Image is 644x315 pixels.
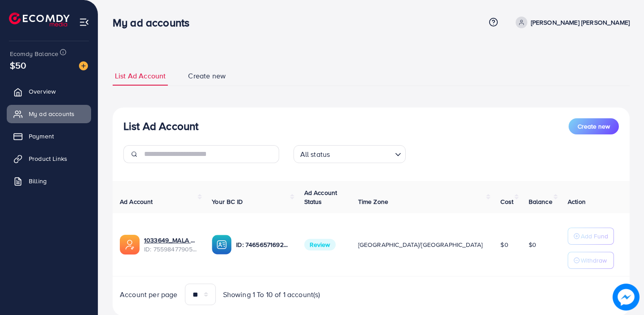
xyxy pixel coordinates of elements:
[144,236,197,245] a: 1033649_MALA Ecom_1760164257487
[123,120,198,133] h3: List Ad Account
[333,146,391,161] input: Search for option
[529,197,552,206] span: Balance
[512,17,630,28] a: [PERSON_NAME] [PERSON_NAME]
[79,61,88,70] img: image
[7,172,91,190] a: Billing
[120,235,140,255] img: ic-ads-acc.e4c84228.svg
[212,197,243,206] span: Your BC ID
[358,197,388,206] span: Time Zone
[304,188,337,206] span: Ad Account Status
[578,122,610,131] span: Create new
[7,82,91,100] a: Overview
[29,109,74,118] span: My ad accounts
[568,252,614,269] button: Withdraw
[568,228,614,245] button: Add Fund
[29,177,47,186] span: Billing
[569,118,619,134] button: Create new
[10,59,26,72] span: $50
[223,289,320,300] span: Showing 1 To 10 of 1 account(s)
[144,245,197,254] span: ID: 7559847790575140881
[29,132,54,141] span: Payment
[10,49,58,58] span: Ecomdy Balance
[7,150,91,168] a: Product Links
[7,127,91,145] a: Payment
[581,231,608,242] p: Add Fund
[500,197,513,206] span: Cost
[9,13,70,26] img: logo
[294,145,406,163] div: Search for option
[613,284,639,310] img: image
[120,289,178,300] span: Account per page
[113,16,197,29] h3: My ad accounts
[29,154,67,163] span: Product Links
[500,240,508,249] span: $0
[529,240,536,249] span: $0
[115,71,166,81] span: List Ad Account
[29,87,56,96] span: Overview
[144,236,197,254] div: <span class='underline'>1033649_MALA Ecom_1760164257487</span></br>7559847790575140881
[79,17,89,27] img: menu
[581,255,607,266] p: Withdraw
[212,235,232,255] img: ic-ba-acc.ded83a64.svg
[531,17,630,28] p: [PERSON_NAME] [PERSON_NAME]
[298,148,332,161] span: All status
[236,239,289,250] p: ID: 7465657169204117520
[568,197,586,206] span: Action
[358,240,483,249] span: [GEOGRAPHIC_DATA]/[GEOGRAPHIC_DATA]
[304,239,336,250] span: Review
[188,71,226,81] span: Create new
[7,105,91,123] a: My ad accounts
[120,197,153,206] span: Ad Account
